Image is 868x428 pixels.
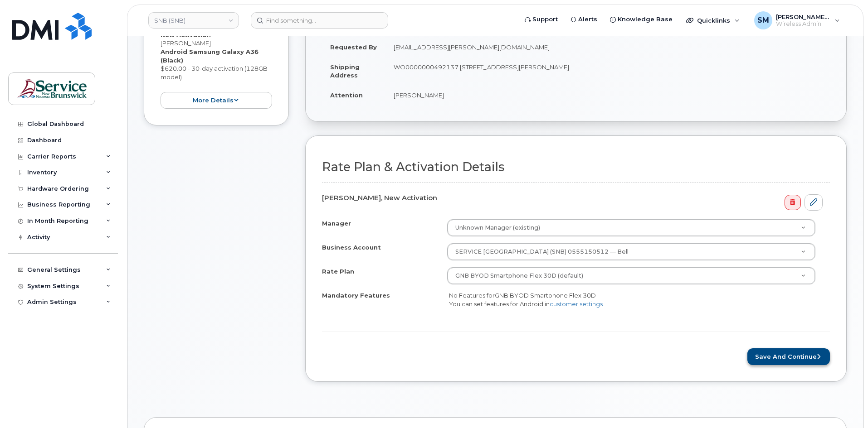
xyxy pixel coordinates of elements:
span: Quicklinks [697,17,730,24]
span: GNB BYOD Smartphone Flex 30D (default) [455,272,583,279]
strong: New Activation [161,31,211,38]
a: customer settings [550,300,603,308]
span: GNB BYOD Smartphone Flex 30D [495,292,596,299]
label: Manager [322,219,351,228]
input: Find something... [251,12,388,29]
td: [EMAIL_ADDRESS][PERSON_NAME][DOMAIN_NAME] [385,37,830,57]
span: Alerts [578,15,597,24]
a: SERVICE [GEOGRAPHIC_DATA] (SNB) 0555150512 — Bell [448,244,815,260]
label: Business Account [322,243,381,252]
a: Unknown Manager (existing) [448,220,815,236]
div: [PERSON_NAME] $620.00 - 30-day activation (128GB model) [161,31,272,109]
span: Wireless Admin [776,20,830,28]
strong: Attention [330,91,363,99]
span: SERVICE [GEOGRAPHIC_DATA] (SNB) 0555150512 — Bell [450,248,629,256]
span: Support [532,15,558,24]
strong: Android Samsung Galaxy A36 (Black) [161,48,258,64]
span: SM [757,15,769,26]
strong: Shipping Address [330,63,360,79]
button: Save and Continue [747,348,830,365]
td: [PERSON_NAME] [385,85,830,105]
a: Knowledge Base [604,10,679,29]
a: Alerts [564,10,604,29]
span: Unknown Manager (existing) [450,224,540,232]
span: Knowledge Base [618,15,673,24]
a: GNB BYOD Smartphone Flex 30D (default) [448,268,815,284]
a: SNB (SNB) [148,12,239,29]
label: Rate Plan [322,267,354,276]
strong: Requested By [330,43,377,51]
a: Support [518,10,564,29]
span: [PERSON_NAME] (SNB) [776,13,830,20]
div: Quicklinks [680,11,746,29]
h2: Rate Plan & Activation Details [322,160,830,174]
h4: [PERSON_NAME], New Activation [322,194,823,202]
label: Mandatory Features [322,291,390,300]
button: more details [161,92,272,109]
span: No Features for You can set features for Android in [449,292,603,308]
td: WO0000000492137 [STREET_ADDRESS][PERSON_NAME] [385,57,830,85]
div: Slattery, Matthew (SNB) [748,11,846,29]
